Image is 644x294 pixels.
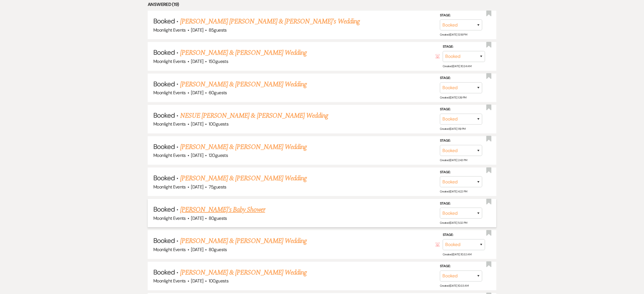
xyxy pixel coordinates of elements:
[440,263,482,269] label: Stage:
[209,247,227,253] span: 80 guests
[209,58,228,64] span: 150 guests
[153,215,186,221] span: Moonlight Events
[153,205,175,214] span: Booked
[440,127,466,131] span: Created: [DATE] 1:19 PM
[209,184,226,190] span: 75 guests
[180,173,307,183] a: [PERSON_NAME] & [PERSON_NAME] Wedding
[153,80,175,88] span: Booked
[440,158,467,162] span: Created: [DATE] 2:43 PM
[440,190,467,193] span: Created: [DATE] 4:22 PM
[191,90,203,96] span: [DATE]
[153,278,186,284] span: Moonlight Events
[153,121,186,127] span: Moonlight Events
[443,64,471,68] span: Created: [DATE] 10:24 AM
[209,90,227,96] span: 60 guests
[440,201,482,207] label: Stage:
[443,253,471,256] span: Created: [DATE] 10:32 AM
[440,12,482,19] label: Stage:
[440,138,482,144] label: Stage:
[180,267,307,278] a: [PERSON_NAME] & [PERSON_NAME] Wedding
[440,221,467,225] span: Created: [DATE] 5:32 PM
[153,174,175,182] span: Booked
[191,58,203,64] span: [DATE]
[180,111,328,121] a: NESUE [PERSON_NAME] & [PERSON_NAME] Wedding
[153,48,175,57] span: Booked
[191,215,203,221] span: [DATE]
[209,27,227,33] span: 85 guests
[180,205,265,215] a: [PERSON_NAME]'s Baby Shower
[191,278,203,284] span: [DATE]
[153,247,186,253] span: Moonlight Events
[209,152,228,158] span: 120 guests
[153,236,175,245] span: Booked
[153,111,175,120] span: Booked
[191,27,203,33] span: [DATE]
[209,215,227,221] span: 80 guests
[180,79,307,89] a: [PERSON_NAME] & [PERSON_NAME] Wedding
[153,90,186,96] span: Moonlight Events
[153,27,186,33] span: Moonlight Events
[440,96,466,99] span: Created: [DATE] 1:39 PM
[153,184,186,190] span: Moonlight Events
[440,284,468,288] span: Created: [DATE] 10:33 AM
[153,142,175,151] span: Booked
[443,232,485,238] label: Stage:
[440,33,467,36] span: Created: [DATE] 12:18 PM
[191,184,203,190] span: [DATE]
[180,236,307,246] a: [PERSON_NAME] & [PERSON_NAME] Wedding
[209,121,228,127] span: 100 guests
[180,16,360,27] a: [PERSON_NAME] [PERSON_NAME] & [PERSON_NAME]'s Wedding
[443,44,485,50] label: Stage:
[180,48,307,58] a: [PERSON_NAME] & [PERSON_NAME] Wedding
[180,142,307,152] a: [PERSON_NAME] & [PERSON_NAME] Wedding
[209,278,228,284] span: 100 guests
[153,58,186,64] span: Moonlight Events
[191,152,203,158] span: [DATE]
[148,1,496,8] li: Answered (19)
[153,152,186,158] span: Moonlight Events
[191,247,203,253] span: [DATE]
[191,121,203,127] span: [DATE]
[153,268,175,277] span: Booked
[440,169,482,175] label: Stage:
[440,75,482,81] label: Stage:
[440,106,482,113] label: Stage:
[153,17,175,25] span: Booked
